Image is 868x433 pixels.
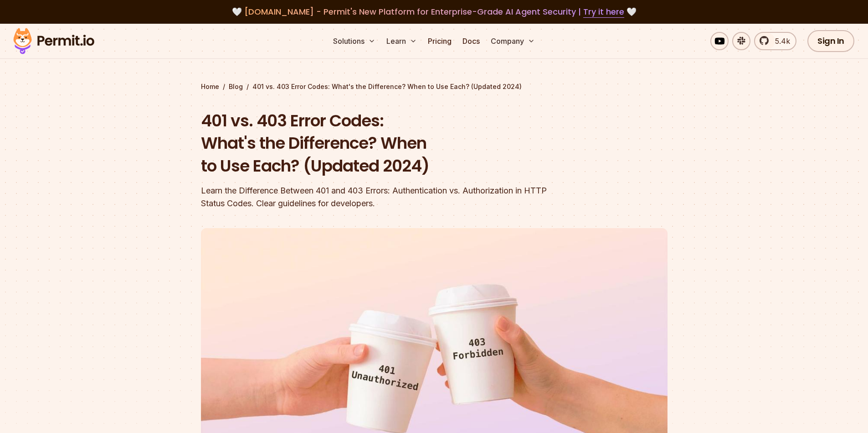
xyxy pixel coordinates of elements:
[583,6,624,18] a: Try it here
[459,32,483,50] a: Docs
[487,32,539,50] button: Company
[383,32,421,50] button: Learn
[329,32,379,50] button: Solutions
[807,30,854,52] a: Sign In
[201,184,551,210] div: Learn the Difference Between 401 and 403 Errors: Authentication vs. Authorization in HTTP Status ...
[22,5,846,18] div: 🤍 🤍
[754,32,796,50] a: 5.4k
[201,82,668,91] div: / /
[424,32,455,50] a: Pricing
[770,36,790,47] span: 5.4k
[229,82,243,91] a: Blog
[9,26,98,57] img: Permit logo
[244,6,624,17] span: [DOMAIN_NAME] - Permit's New Platform for Enterprise-Grade AI Agent Security |
[201,82,219,91] a: Home
[201,110,551,177] h1: 401 vs. 403 Error Codes: What's the Difference? When to Use Each? (Updated 2024)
